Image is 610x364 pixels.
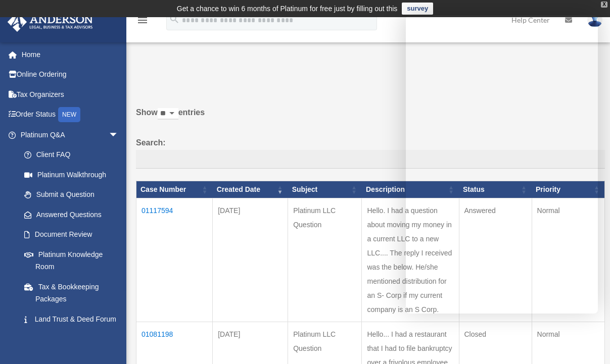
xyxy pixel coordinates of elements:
[136,181,213,198] th: Case Number: activate to sort column ascending
[14,329,129,349] a: Portal Feedback
[14,145,129,165] a: Client FAQ
[213,181,288,198] th: Created Date: activate to sort column ascending
[362,198,459,322] td: Hello. I had a question about moving my money in a current LLC to a new LLC.... The reply I recei...
[7,44,134,65] a: Home
[136,198,213,322] td: 01117594
[169,14,180,25] i: search
[136,18,149,26] a: menu
[288,181,362,198] th: Subject: activate to sort column ascending
[14,204,124,225] a: Answered Questions
[601,2,607,8] div: close
[7,125,129,145] a: Platinum Q&Aarrow_drop_down
[136,14,149,26] i: menu
[14,277,129,309] a: Tax & Bookkeeping Packages
[5,12,96,32] img: Anderson Advisors Platinum Portal
[136,106,605,130] label: Show entries
[109,125,129,145] span: arrow_drop_down
[136,136,605,169] label: Search:
[406,15,598,314] iframe: Chat Window
[14,244,129,277] a: Platinum Knowledge Room
[14,309,129,329] a: Land Trust & Deed Forum
[14,225,129,245] a: Document Review
[402,3,433,15] a: survey
[7,65,134,85] a: Online Ordering
[288,198,362,322] td: Platinum LLC Question
[58,107,80,122] div: NEW
[362,181,459,198] th: Description: activate to sort column ascending
[14,185,129,205] a: Submit a Question
[136,150,605,169] input: Search:
[158,108,178,120] select: Showentries
[177,3,398,15] div: Get a chance to win 6 months of Platinum for free just by filling out this
[7,105,134,125] a: Order StatusNEW
[213,198,288,322] td: [DATE]
[7,84,134,105] a: Tax Organizers
[14,165,129,185] a: Platinum Walkthrough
